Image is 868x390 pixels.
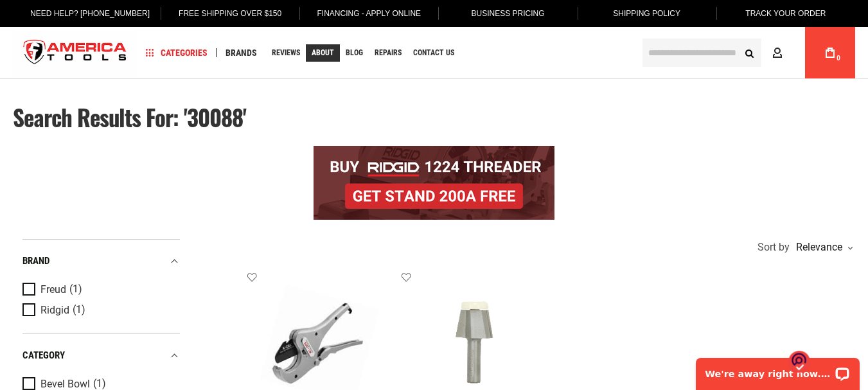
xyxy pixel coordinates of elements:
[413,49,454,57] span: Contact Us
[788,350,810,373] img: o1IwAAAABJRU5ErkJggg==
[73,305,85,315] span: (1)
[22,283,177,297] a: Freud (1)
[346,49,363,57] span: Blog
[22,303,177,317] a: Ridgid (1)
[220,44,263,62] a: Brands
[837,55,840,62] span: 0
[140,44,213,62] a: Categories
[69,284,82,295] span: (1)
[687,350,868,390] iframe: LiveChat chat widget
[40,284,66,296] span: Freud
[272,49,300,57] span: Reviews
[266,44,306,62] a: Reviews
[818,27,842,78] a: 0
[340,44,369,62] a: Blog
[306,44,340,62] a: About
[40,305,69,316] span: Ridgid
[793,242,852,253] div: Relevance
[757,242,790,253] span: Sort by
[40,378,90,390] span: Bevel Bowl
[22,347,180,364] div: category
[226,48,257,57] span: Brands
[613,9,680,18] span: Shipping Policy
[407,44,460,62] a: Contact Us
[369,44,407,62] a: Repairs
[13,29,137,77] img: America Tools
[146,48,208,57] span: Categories
[13,100,246,134] span: Search results for: '30088'
[314,146,554,220] img: BOGO: Buy RIDGID® 1224 Threader, Get Stand 200A Free!
[13,29,137,77] a: store logo
[375,49,402,57] span: Repairs
[312,49,334,57] span: About
[22,253,180,270] div: Brand
[93,378,106,389] span: (1)
[314,146,554,155] a: BOGO: Buy RIDGID® 1224 Threader, Get Stand 200A Free!
[737,40,761,65] button: Search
